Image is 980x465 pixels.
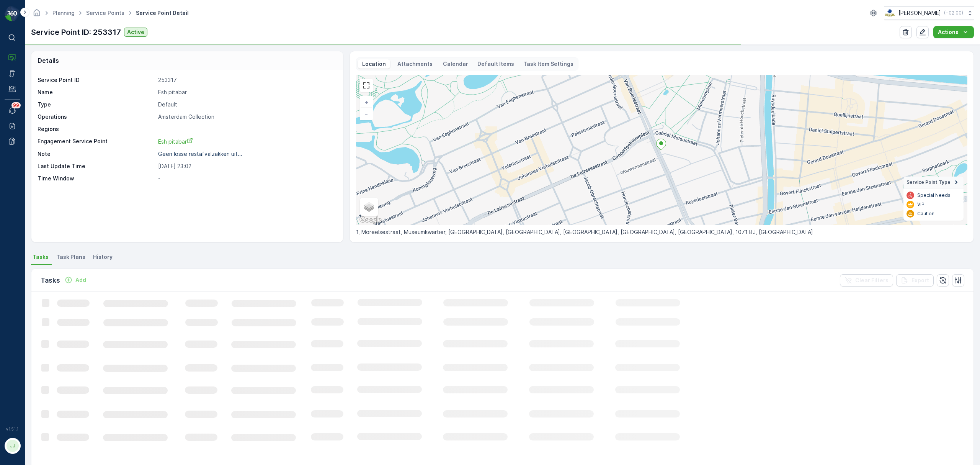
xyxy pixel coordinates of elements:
button: Active [124,28,147,37]
span: Tasks [33,253,49,261]
summary: Service Point Type [903,177,964,188]
p: Actions [938,28,959,36]
p: Add [75,276,86,284]
p: Type [38,101,155,108]
p: - [158,175,335,182]
p: Name [38,88,155,96]
p: Default [158,101,335,108]
button: Add [62,275,89,285]
a: View Fullscreen [361,80,372,91]
div: JJ [7,440,19,452]
p: Attachments [396,60,434,68]
span: Service Point Type [906,179,951,185]
p: Task Item Settings [523,60,573,68]
p: Tasks [41,275,60,286]
p: Last Update Time [38,162,155,170]
img: Google [358,215,383,225]
button: JJ [5,433,20,459]
p: Location [361,60,387,68]
p: Active [127,28,144,36]
span: History [93,253,113,261]
p: Operations [38,113,155,121]
p: [PERSON_NAME] [898,9,941,17]
p: Amsterdam Collection [158,113,335,121]
button: Clear Filters [840,274,893,287]
p: Export [911,277,929,284]
p: VIP [917,201,924,208]
p: 1, Moreelsestraat, Museumkwartier, [GEOGRAPHIC_DATA], [GEOGRAPHIC_DATA], [GEOGRAPHIC_DATA], [GEOG... [356,228,967,236]
a: Planning [52,10,75,16]
p: Special Needs [917,192,951,198]
span: + [365,99,368,105]
a: Layers [361,198,377,215]
a: Zoom In [361,97,372,108]
a: Homepage [33,11,41,18]
p: Geen losse restafvalzakken uit... [158,151,242,157]
p: Service Point ID [38,76,155,84]
a: Open this area in Google Maps (opens a new window) [358,215,383,225]
p: Note [38,150,155,158]
p: Esh pitabar [158,88,335,96]
a: Esh pitabar [158,138,335,146]
span: Esh pitabar [158,138,193,145]
button: [PERSON_NAME](+02:00) [884,6,974,20]
p: ( +02:00 ) [944,10,963,16]
img: logo [5,6,20,21]
p: Default Items [477,60,514,68]
p: 253317 [158,76,335,84]
p: Caution [917,211,934,217]
button: Export [896,274,934,287]
p: Engagement Service Point [38,138,155,146]
a: Zoom Out [361,108,372,120]
button: Actions [933,26,974,38]
a: 99 [5,103,20,118]
span: Task Plans [56,253,85,261]
p: 99 [13,102,19,108]
img: basis-logo_rgb2x.png [884,9,895,17]
p: Clear Filters [855,277,889,284]
p: Calendar [443,60,468,68]
p: Service Point ID: 253317 [31,26,121,38]
p: Regions [38,125,155,133]
span: Service Point Detail [134,9,190,17]
p: Details [38,56,59,65]
span: − [364,110,368,117]
span: v 1.51.1 [5,427,20,431]
p: [DATE] 23:02 [158,162,335,170]
p: Time Window [38,175,155,182]
a: Service Points [86,10,124,16]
